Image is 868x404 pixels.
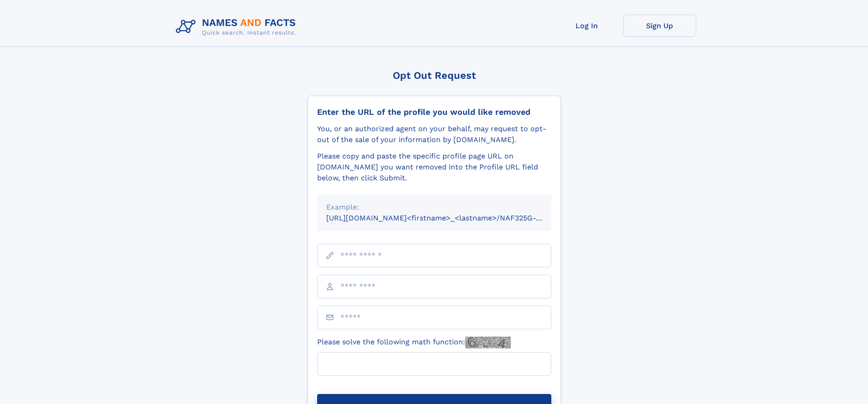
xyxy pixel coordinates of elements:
[308,70,561,81] div: Opt Out Request
[317,107,551,117] div: Enter the URL of the profile you would like removed
[317,151,551,184] div: Please copy and paste the specific profile page URL on [DOMAIN_NAME] you want removed into the Pr...
[317,123,551,145] div: You, or an authorized agent on your behalf, may request to opt-out of the sale of your informatio...
[172,15,303,39] img: Logo Names and Facts
[623,15,696,37] a: Sign Up
[317,337,511,348] label: Please solve the following math function:
[326,202,542,213] div: Example:
[326,214,569,222] small: [URL][DOMAIN_NAME]<firstname>_<lastname>/NAF325G-xxxxxxxx
[550,15,623,37] a: Log In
